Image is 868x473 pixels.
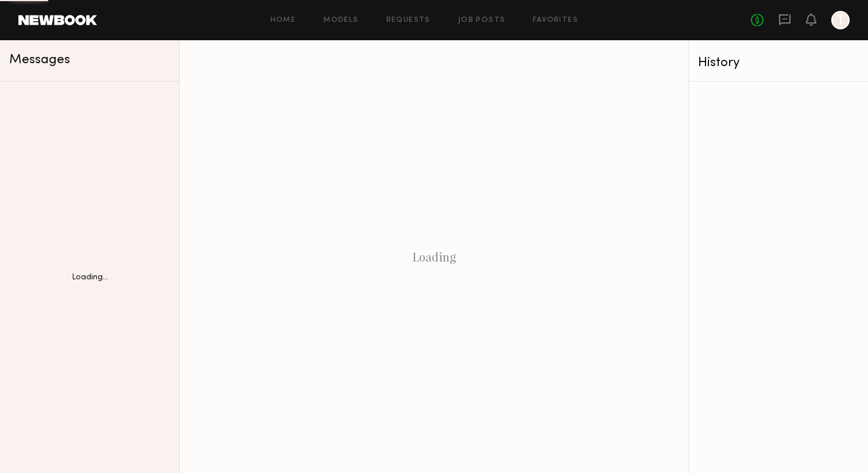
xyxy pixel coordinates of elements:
a: Job Posts [458,17,506,24]
div: Loading... [72,274,108,282]
a: Requests [386,17,431,24]
span: Messages [9,53,70,67]
a: Favorites [533,17,578,24]
a: Models [323,17,358,24]
a: T [831,11,850,29]
div: History [698,56,859,70]
div: Loading [180,40,688,473]
a: Home [270,17,296,24]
